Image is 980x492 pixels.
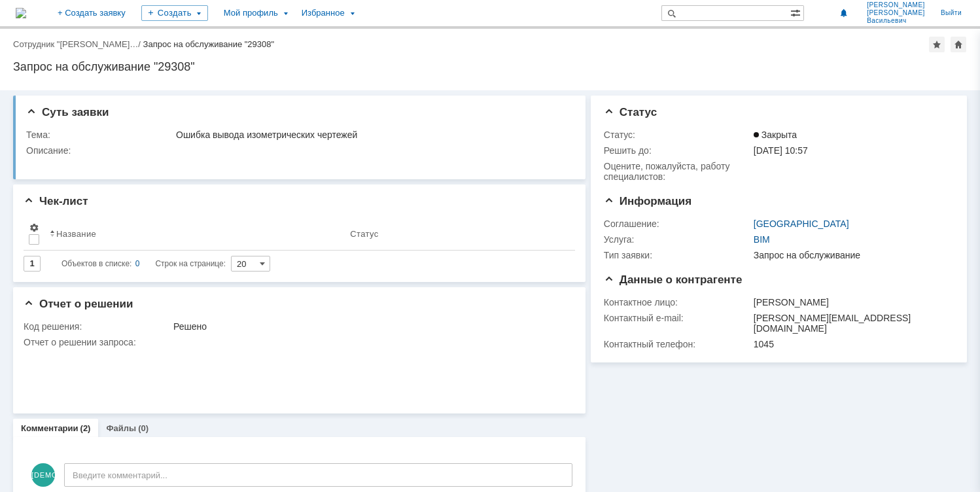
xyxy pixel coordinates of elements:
[13,39,143,49] div: /
[24,321,171,332] div: Код решения:
[867,1,925,9] span: [PERSON_NAME]
[16,8,26,18] a: Перейти на домашнюю страницу
[604,195,691,207] span: Информация
[604,313,751,323] div: Контактный e-mail:
[135,256,140,272] div: 0
[61,259,131,268] span: Объектов в списке:
[173,321,567,332] div: Решено
[754,339,948,349] div: 1045
[61,256,226,272] i: Строк на странице:
[44,217,345,251] th: Название
[80,423,91,433] div: (2)
[24,337,569,347] div: Отчет о решении запроса:
[754,219,849,229] a: [GEOGRAPHIC_DATA]
[141,5,208,21] div: Создать
[26,130,173,140] div: Тема:
[604,297,751,307] div: Контактное лицо:
[26,145,569,156] div: Описание:
[604,219,751,229] div: Соглашение:
[604,339,751,349] div: Контактный телефон:
[867,17,925,25] span: Васильевич
[13,60,967,73] div: Запрос на обслуживание "29308"
[754,297,948,307] div: [PERSON_NAME]
[31,463,55,487] span: [DEMOGRAPHIC_DATA]
[867,9,925,17] span: [PERSON_NAME]
[604,273,743,286] span: Данные о контрагенте
[345,217,565,251] th: Статус
[143,39,275,49] div: Запрос на обслуживание "29308"
[604,130,751,140] div: Статус:
[929,37,945,52] div: Добавить в избранное
[754,145,808,156] span: [DATE] 10:57
[13,39,138,49] a: Сотрудник "[PERSON_NAME]…
[24,195,88,207] span: Чек-лист
[754,250,948,260] div: Запрос на обслуживание
[790,6,803,18] span: Расширенный поиск
[21,423,79,433] a: Комментарии
[754,313,948,334] div: [PERSON_NAME][EMAIL_ADDRESS][DOMAIN_NAME]
[951,37,966,52] div: Сделать домашней страницей
[24,298,133,310] span: Отчет о решении
[29,222,39,233] span: Настройки
[16,8,26,18] img: logo
[350,229,378,239] div: Статус
[604,145,751,156] div: Решить до:
[176,130,567,140] div: Ошибка вывода изометрических чертежей
[604,234,751,245] div: Услуга:
[138,423,149,433] div: (0)
[26,106,109,118] span: Суть заявки
[604,250,751,260] div: Тип заявки:
[754,234,770,245] a: BIM
[56,229,96,239] div: Название
[106,423,136,433] a: Файлы
[754,130,797,140] span: Закрыта
[604,161,751,182] div: Oцените, пожалуйста, работу специалистов:
[604,106,657,118] span: Статус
